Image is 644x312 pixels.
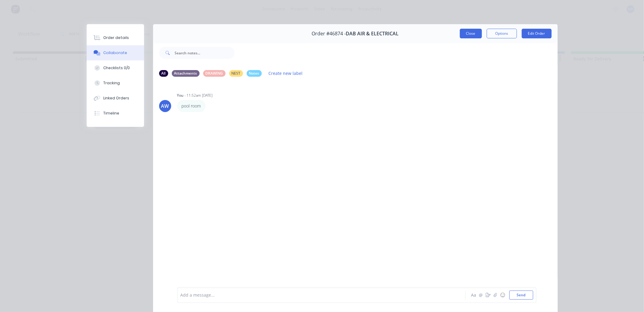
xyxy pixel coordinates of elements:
[87,30,144,45] button: Order details
[103,50,127,56] div: Collaborate
[499,291,506,299] button: ☺
[203,70,226,77] div: DRAWING
[159,70,168,77] div: All
[87,91,144,106] button: Linked Orders
[509,291,533,300] button: Send
[182,103,201,109] p: pool room
[470,291,477,299] button: Aa
[103,35,129,40] div: Order details
[229,70,243,77] div: NEST
[477,291,485,299] button: @
[87,45,144,60] button: Collaborate
[247,70,262,77] div: Notes
[175,47,235,59] input: Search notes...
[522,29,552,38] button: Edit Order
[346,31,399,37] span: DAB AIR & ELECTRICAL
[103,65,130,71] div: Checklists 0/0
[177,93,184,98] div: You
[185,93,213,98] div: - 11:52am [DATE]
[487,29,517,38] button: Options
[172,70,200,77] div: Attachments
[460,29,482,38] button: Close
[161,102,169,110] div: AW
[265,69,306,77] button: Create new label
[87,106,144,121] button: Timeline
[103,95,129,101] div: Linked Orders
[103,80,120,86] div: Tracking
[312,31,346,37] span: Order #46874 -
[87,60,144,76] button: Checklists 0/0
[103,111,119,116] div: Timeline
[87,76,144,91] button: Tracking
